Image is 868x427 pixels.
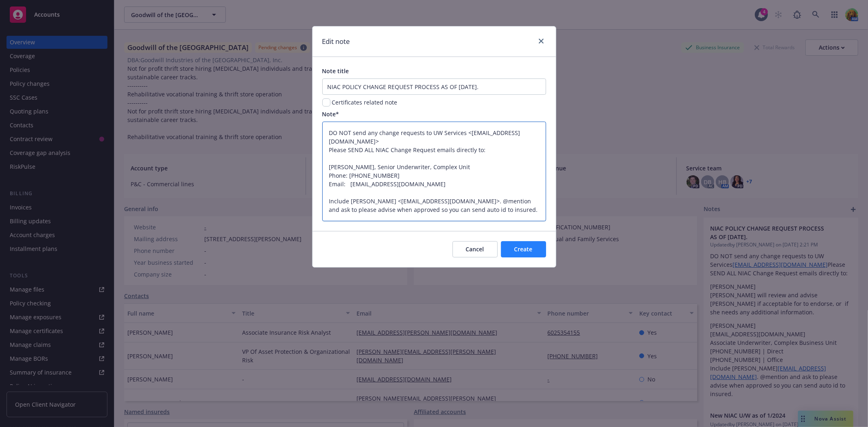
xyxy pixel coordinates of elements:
span: Note title [322,67,349,75]
span: Note* [322,110,339,118]
span: Certificates related note [332,98,398,107]
a: close [536,36,546,46]
span: Create [514,245,533,253]
button: Cancel [453,241,498,257]
span: Cancel [466,245,484,253]
button: Create [501,241,546,257]
textarea: DO NOT send any change requests to UW Services <[EMAIL_ADDRESS][DOMAIN_NAME]> Please SEND ALL NIA... [322,122,546,221]
h1: Edit note [322,36,350,47]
